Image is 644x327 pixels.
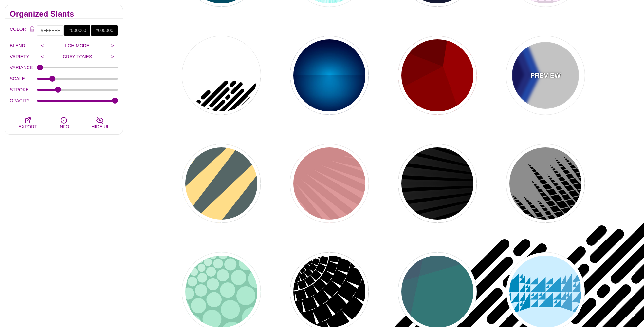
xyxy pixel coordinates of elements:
[182,36,261,115] button: a group of rounded lines at 45 degree angle
[398,144,477,223] button: subtle black stripes at angled perspective
[48,52,107,62] input: GRAY TONES
[37,52,48,62] input: <
[91,124,108,129] span: HIDE UI
[46,111,82,134] button: INFO
[10,86,37,94] label: STROKE
[290,144,369,223] button: pink lines point to top left
[10,96,37,105] label: OPACITY
[107,41,118,50] input: >
[107,52,118,62] input: >
[58,124,69,129] span: INFO
[10,63,37,72] label: VARIANCE
[290,36,369,115] button: blue spotlight effect background
[398,36,477,115] button: various shades of red shapes all meeting at a central point
[10,52,37,61] label: VARIETY
[10,11,118,17] h2: Organized Slants
[506,144,585,223] button: various black streaks angled over light gray backround
[48,43,107,48] p: LCH MODE
[182,144,261,223] button: yellow zig zag over grayish blue
[10,25,27,36] label: COLOR
[10,74,37,83] label: SCALE
[37,41,48,50] input: <
[27,25,37,34] button: Color Lock
[10,41,37,50] label: BLEND
[506,36,585,115] button: PREVIEWoverlapped blue triangles point to center from left edge
[18,124,37,129] span: EXPORT
[82,111,118,134] button: HIDE UI
[10,111,46,134] button: EXPORT
[530,70,561,80] p: PREVIEW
